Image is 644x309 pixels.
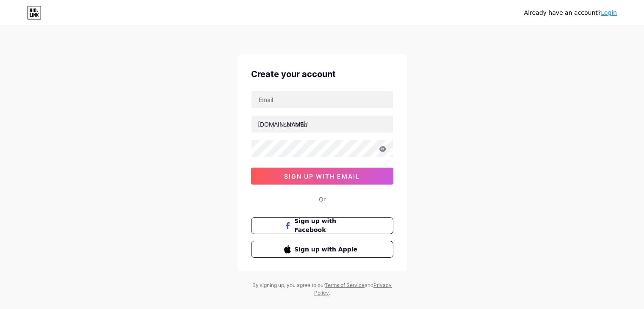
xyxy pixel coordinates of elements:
input: Email [252,91,393,108]
span: sign up with email [284,173,360,180]
button: Sign up with Apple [251,241,393,258]
div: Create your account [251,68,393,80]
input: username [252,116,393,132]
button: Sign up with Facebook [251,217,393,234]
div: Or [319,195,326,204]
div: Already have an account? [524,8,617,17]
span: Sign up with Apple [294,245,360,254]
a: Login [601,9,617,16]
button: sign up with email [251,168,393,185]
div: By signing up, you agree to our and . [250,281,394,297]
div: [DOMAIN_NAME]/ [258,120,308,129]
span: Sign up with Facebook [294,217,360,235]
a: Terms of Service [325,282,365,288]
